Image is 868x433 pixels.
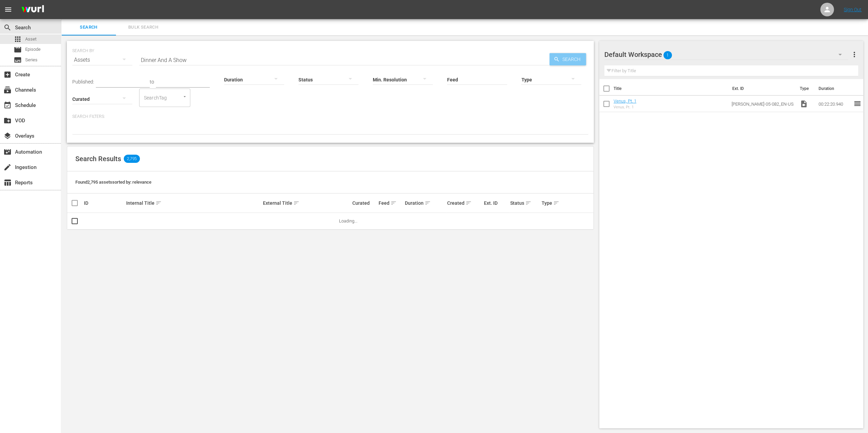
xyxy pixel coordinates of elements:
span: reorder [853,99,861,108]
a: Sign Out [844,7,862,12]
span: Found 2,795 assets sorted by: relevance [75,180,151,185]
span: Search [3,24,12,32]
td: 00:22:20.940 [815,96,853,112]
span: Episode [14,46,22,54]
th: Type [795,79,814,98]
span: 2,795 [124,155,140,163]
td: [PERSON_NAME]-05-082_EN-US [729,96,797,112]
span: sort [525,200,531,206]
th: Ext. ID [728,79,795,98]
div: Internal Title [126,199,261,207]
button: more_vert [850,46,858,63]
img: ans4CAIJ8jUAAAAAAAAAAAAAAAAAAAAAAAAgQb4GAAAAAAAAAAAAAAAAAAAAAAAAJMjXAAAAAAAAAAAAAAAAAAAAAAAAgAT5G... [16,2,49,18]
div: Feed [379,199,403,207]
div: ID [84,200,124,206]
span: Search [560,53,586,65]
span: 1 [663,48,672,62]
span: Search Results [75,155,121,163]
span: Published: [72,79,94,84]
span: Series [25,57,38,63]
span: to [150,79,154,84]
span: Video [799,100,808,108]
span: Episode [25,46,41,53]
button: Open [181,93,188,100]
th: Title [614,79,728,98]
div: Curated [352,200,377,206]
div: Venus, Pt. 1 [614,105,636,109]
div: Status [510,199,540,207]
span: Reports [3,179,12,187]
p: Search Filters: [72,114,588,120]
span: Schedule [3,101,12,109]
a: Venus, Pt. 1 [614,98,636,104]
div: External Title [263,199,350,207]
span: sort [391,200,397,206]
span: Ingestion [3,163,12,171]
span: Asset [14,35,22,43]
button: Search [549,53,586,65]
div: Default Workspace [604,45,848,64]
span: Bulk Search [120,24,166,31]
div: Type [542,199,561,207]
span: Asset [25,36,36,43]
div: Duration [405,199,445,207]
th: Duration [814,79,855,98]
div: Assets [72,50,132,69]
span: Automation [3,148,12,156]
span: Overlays [3,132,12,140]
div: Ext. ID [484,200,508,206]
span: more_vert [850,50,858,59]
span: Loading... [339,218,357,223]
span: Channels [3,86,12,94]
span: Create [3,71,12,79]
span: sort [425,200,431,206]
span: Series [14,56,22,64]
span: sort [553,200,559,206]
div: Created [447,199,482,207]
span: sort [293,200,299,206]
span: menu [4,5,12,14]
span: sort [156,200,162,206]
span: Search [65,24,112,31]
span: VOD [3,117,12,125]
span: sort [466,200,472,206]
